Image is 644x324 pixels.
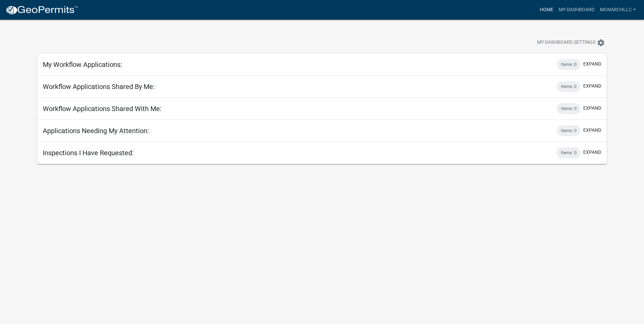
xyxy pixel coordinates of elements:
button: expand [583,149,601,156]
h5: Workflow Applications Shared With Me: [43,105,162,113]
button: expand [583,105,601,112]
div: Items: 0 [557,147,581,158]
button: expand [583,60,601,68]
span: My Dashboard Settings [537,39,595,47]
div: Items: 0 [557,59,581,70]
div: Items: 0 [557,103,581,114]
h5: My Workflow Applications: [43,60,122,69]
button: My Dashboard Settingssettings [532,36,610,49]
a: My Dashboard [556,3,597,16]
a: MonarchLLC [597,3,639,16]
h5: Inspections I Have Requested: [43,149,134,157]
a: Home [537,3,556,16]
i: settings [597,39,605,47]
div: Items: 0 [557,81,581,92]
h5: Applications Needing My Attention: [43,127,149,135]
button: expand [583,83,601,90]
button: expand [583,127,601,134]
h5: Workflow Applications Shared By Me: [43,83,155,91]
div: Items: 0 [557,125,581,136]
